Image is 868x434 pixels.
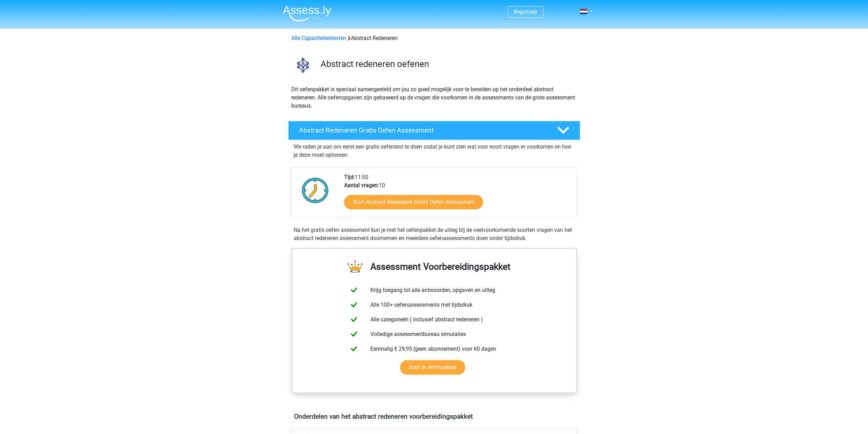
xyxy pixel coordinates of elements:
a: Abstract Redeneren Gratis Oefen Assessment [285,121,583,140]
img: Assessly [283,5,331,22]
div: 11:00 10 [339,173,577,218]
b: Tijd: [344,174,355,180]
div: Abstract Redeneren [289,34,580,42]
a: Start Abstract Redeneren Gratis Oefen Assessment [344,195,483,209]
div: Na het gratis oefen assessment kun je met het oefenpakket de uitleg bij de veelvoorkomende soorte... [291,226,577,242]
a: Alle Capaciteitentesten [291,35,346,41]
img: abstract redeneren [289,51,318,80]
h3: Abstract redeneren oefenen [321,59,575,69]
b: Aantal vragen: [344,182,379,188]
a: Registreer [514,9,538,15]
h4: Onderdelen van het abstract redeneren voorbereidingspakket [294,412,574,420]
img: Klok [298,173,333,207]
p: Dit oefenpakket is speciaal samengesteld om jou zo goed mogelijk voor te bereiden op het onderdee... [291,85,577,110]
a: Start je oefenpakket [400,360,465,375]
p: We raden je aan om eerst een gratis oefentest te doen zodat je kunt zien wat voor soort vragen er... [294,143,575,159]
h4: Abstract Redeneren Gratis Oefen Assessment [299,126,546,134]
